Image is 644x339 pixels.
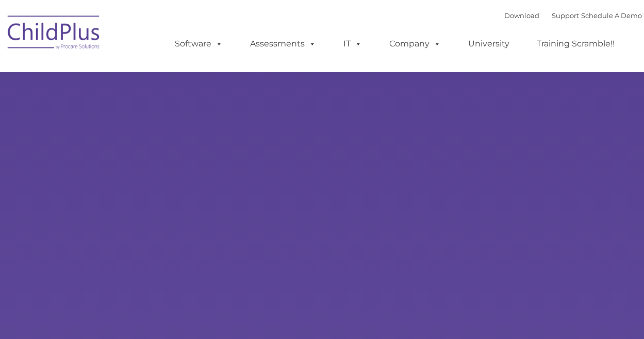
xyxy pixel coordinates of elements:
a: Training Scramble!! [526,34,625,54]
a: University [458,34,520,54]
a: Assessments [240,34,326,54]
a: Download [504,11,539,20]
a: Company [379,34,451,54]
a: Support [552,11,579,20]
a: Software [164,34,233,54]
font: | [504,11,642,20]
a: IT [333,34,372,54]
a: Schedule A Demo [581,11,642,20]
img: ChildPlus by Procare Solutions [3,8,106,60]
